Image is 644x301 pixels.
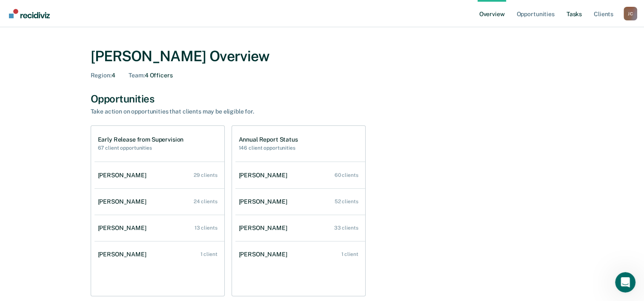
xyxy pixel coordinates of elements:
[195,225,218,231] div: 13 clients
[94,242,224,267] a: [PERSON_NAME] 1 client
[98,172,150,179] div: [PERSON_NAME]
[239,198,291,205] div: [PERSON_NAME]
[129,72,172,79] div: 4 Officers
[235,190,365,214] a: [PERSON_NAME] 52 clients
[98,198,150,205] div: [PERSON_NAME]
[91,72,115,79] div: 4
[129,72,144,79] span: Team :
[239,145,298,151] h2: 146 client opportunities
[94,163,224,187] a: [PERSON_NAME] 29 clients
[98,136,184,143] h1: Early Release from Supervision
[239,251,291,258] div: [PERSON_NAME]
[341,251,358,257] div: 1 client
[239,172,291,179] div: [PERSON_NAME]
[94,190,224,214] a: [PERSON_NAME] 24 clients
[235,242,365,267] a: [PERSON_NAME] 1 client
[624,7,637,20] div: J C
[239,224,291,232] div: [PERSON_NAME]
[239,136,298,143] h1: Annual Report Status
[200,251,217,257] div: 1 client
[94,216,224,240] a: [PERSON_NAME] 13 clients
[194,199,218,204] div: 24 clients
[334,225,358,231] div: 33 clients
[615,272,635,292] iframe: Intercom live chat
[91,48,554,65] div: [PERSON_NAME] Overview
[194,172,218,178] div: 29 clients
[91,72,112,79] span: Region :
[624,7,637,20] button: Profile dropdown button
[98,251,150,258] div: [PERSON_NAME]
[98,224,150,232] div: [PERSON_NAME]
[9,9,50,18] img: Recidiviz
[235,163,365,187] a: [PERSON_NAME] 60 clients
[235,216,365,240] a: [PERSON_NAME] 33 clients
[335,172,358,178] div: 60 clients
[98,145,184,151] h2: 67 client opportunities
[91,93,554,105] div: Opportunities
[335,199,358,204] div: 52 clients
[91,108,389,115] div: Take action on opportunities that clients may be eligible for.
